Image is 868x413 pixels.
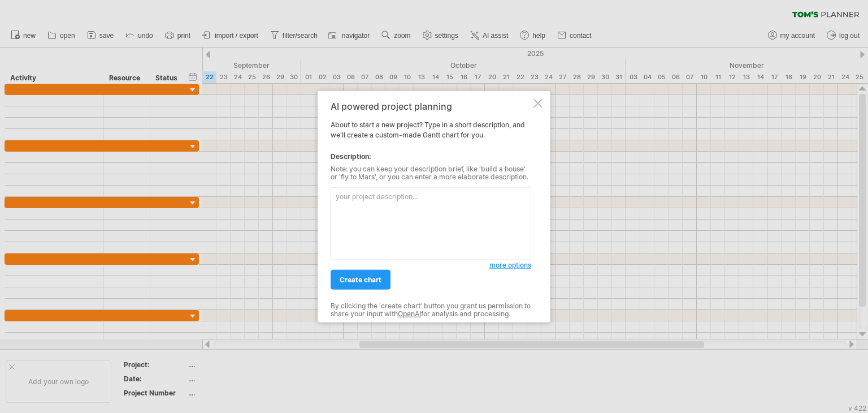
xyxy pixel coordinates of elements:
a: more options [489,260,531,270]
span: create chart [340,276,381,284]
div: Note: you can keep your description brief, like 'build a house' or 'fly to Mars', or you can ente... [331,165,531,182]
span: more options [489,261,531,269]
a: OpenAI [398,309,421,318]
a: create chart [331,270,390,290]
div: By clicking the 'create chart' button you grant us permission to share your input with for analys... [331,302,531,319]
div: About to start a new project? Type in a short description, and we'll create a custom-made Gantt c... [331,101,531,312]
div: AI powered project planning [331,101,531,111]
div: Description: [331,152,531,162]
